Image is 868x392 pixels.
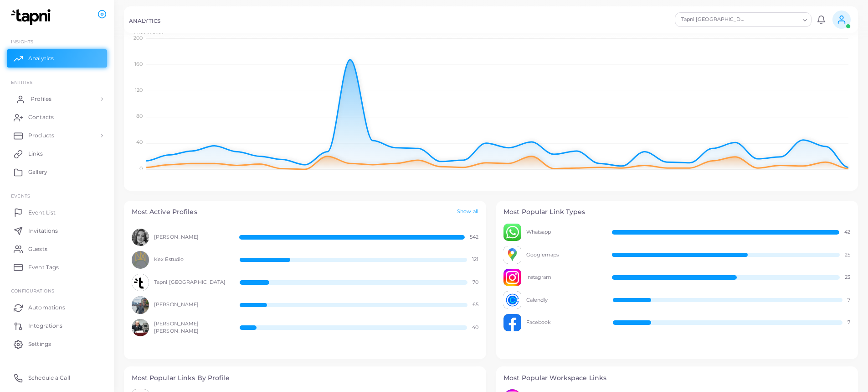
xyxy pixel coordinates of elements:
span: Invitations [28,227,58,235]
a: Settings [7,335,107,353]
img: avatar [503,246,521,264]
input: Search for option [747,15,799,25]
a: Event List [7,203,107,221]
span: Whatsapp [526,229,602,236]
span: INSIGHTS [11,39,33,44]
span: 542 [470,234,478,241]
a: Automations [7,298,107,317]
span: Profiles [31,95,51,103]
a: Links [7,145,107,163]
span: 42 [844,229,850,236]
span: Configurations [11,288,54,293]
span: Event Tags [28,263,59,272]
span: ENTITIES [11,79,32,85]
span: Automations [28,303,65,312]
h4: Most Active Profiles [132,208,197,216]
span: Googlemaps [526,251,602,259]
a: Guests [7,240,107,258]
img: avatar [132,274,149,292]
a: Show all [457,208,478,216]
img: avatar [503,291,521,309]
tspan: 40 [136,139,142,145]
tspan: 120 [134,87,142,93]
span: Gallery [28,168,47,176]
a: Analytics [7,49,107,68]
span: [PERSON_NAME] [154,301,230,308]
img: avatar [503,224,521,241]
h4: Most Popular Link Types [503,208,851,216]
span: [PERSON_NAME] [154,234,229,241]
span: Integrations [28,322,62,330]
a: Gallery [7,163,107,181]
span: 65 [473,301,478,308]
span: 121 [472,256,478,263]
img: avatar [503,269,521,287]
span: Tapni [GEOGRAPHIC_DATA] [680,15,746,24]
img: avatar [132,319,149,337]
span: Kex Estudio [154,256,230,263]
a: Contacts [7,108,107,126]
span: 70 [473,279,478,286]
span: Instagram [526,274,602,281]
span: EVENTS [11,193,30,199]
a: Products [7,126,107,145]
span: Tapni [GEOGRAPHIC_DATA] [154,279,230,286]
tspan: 80 [136,113,142,119]
h5: ANALYTICS [129,18,160,24]
span: Event List [28,209,56,217]
span: Schedule a Call [28,374,70,382]
span: Facebook [526,319,603,326]
span: [PERSON_NAME] [PERSON_NAME] [154,320,230,335]
img: avatar [132,229,149,246]
img: avatar [503,314,521,332]
span: Calendly [526,297,603,304]
div: Search for option [675,12,812,27]
span: Settings [28,340,51,348]
a: Profiles [7,90,107,108]
span: Analytics [28,54,54,63]
img: avatar [132,251,149,269]
img: avatar [132,296,149,314]
tspan: 0 [139,165,143,172]
img: logo [8,9,59,26]
h4: Most Popular Links By Profile [132,374,479,382]
span: Products [28,131,54,140]
span: 23 [845,274,850,281]
a: Schedule a Call [7,369,107,387]
span: 7 [847,297,850,304]
h4: Most Popular Workspace Links [503,374,851,382]
tspan: 160 [134,61,142,67]
span: 7 [847,319,850,326]
a: Invitations [7,221,107,240]
span: 25 [845,251,850,259]
a: Integrations [7,317,107,335]
span: 40 [472,324,478,331]
span: Contacts [28,113,54,121]
a: Event Tags [7,258,107,276]
span: Guests [28,245,47,253]
span: Links [28,150,43,158]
